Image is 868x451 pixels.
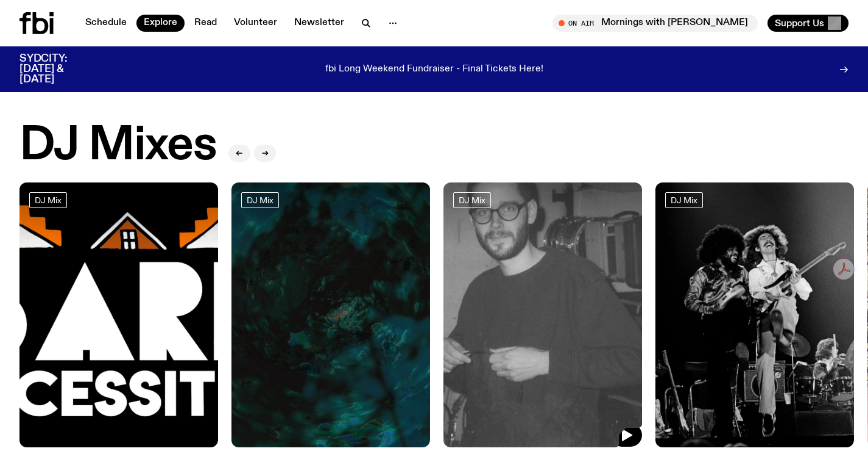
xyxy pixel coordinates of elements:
button: Support Us [767,15,849,32]
span: Support Us [775,18,824,29]
a: DJ Mix [453,192,491,208]
button: On AirMornings with [PERSON_NAME] [552,15,758,32]
a: Newsletter [287,15,351,32]
span: DJ Mix [459,195,485,204]
a: DJ Mix [665,192,703,208]
h2: DJ Mixes [19,123,216,169]
a: DJ Mix [241,192,279,208]
a: Schedule [78,15,134,32]
span: DJ Mix [35,195,62,204]
a: Explore [136,15,185,32]
h3: SYDCITY: [DATE] & [DATE] [19,54,97,85]
img: Bare Necessities [19,182,218,448]
a: Volunteer [227,15,284,32]
p: fbi Long Weekend Fundraiser - Final Tickets Here! [325,64,543,75]
span: DJ Mix [247,195,273,204]
a: Read [187,15,224,32]
a: DJ Mix [29,192,67,208]
span: DJ Mix [671,195,697,204]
